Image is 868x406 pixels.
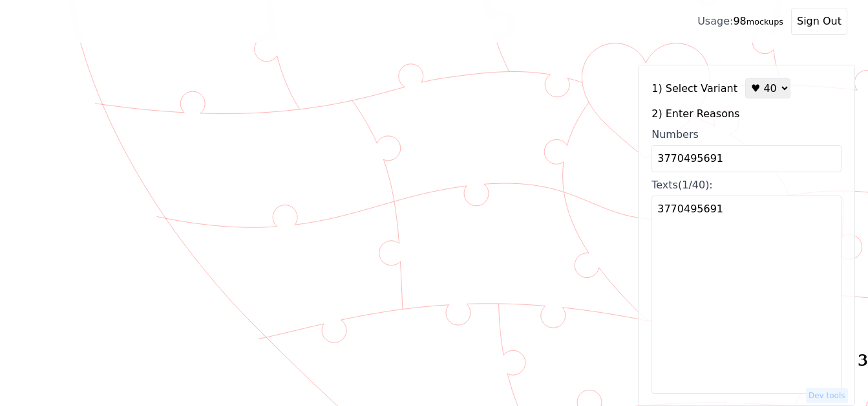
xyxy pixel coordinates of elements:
[678,179,713,191] span: (1/40):
[651,81,737,96] label: 1) Select Variant
[746,17,783,27] small: mockups
[651,177,842,193] div: Texts
[791,8,847,35] button: Sign Out
[651,106,842,122] label: 2) Enter Reasons
[651,196,842,394] textarea: Texts(1/40):
[651,127,842,142] div: Numbers
[697,14,783,29] div: 98
[651,145,842,172] input: Numbers
[806,388,848,403] button: Dev tools
[697,15,733,27] span: Usage:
